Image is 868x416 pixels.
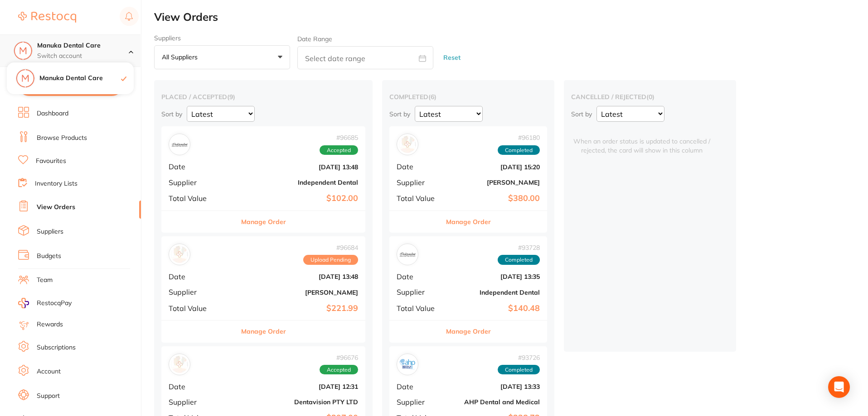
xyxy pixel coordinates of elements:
[171,356,188,373] img: Dentavision PTY LTD
[161,93,365,101] h2: placed / accepted ( 9 )
[397,304,442,312] span: Total Value
[397,194,442,202] span: Total Value
[397,383,442,391] span: Date
[498,244,540,251] span: # 93728
[498,145,540,155] span: Completed
[237,304,358,313] b: $221.99
[449,304,540,313] b: $140.48
[449,179,540,186] b: [PERSON_NAME]
[169,163,229,171] span: Date
[169,194,229,202] span: Total Value
[18,12,76,23] img: Restocq Logo
[297,35,332,43] label: Date Range
[37,343,76,352] a: Subscriptions
[241,320,286,342] button: Manage Order
[498,354,540,361] span: # 93726
[14,42,32,60] img: Manuka Dental Care
[154,11,868,24] h2: View Orders
[37,252,61,261] a: Budgets
[571,110,592,118] p: Sort by
[397,273,442,281] span: Date
[449,194,540,203] b: $380.00
[169,383,229,391] span: Date
[169,288,229,296] span: Supplier
[37,367,61,376] a: Account
[171,136,188,153] img: Independent Dental
[169,304,229,312] span: Total Value
[237,194,358,203] b: $102.00
[449,398,540,406] b: AHP Dental and Medical
[397,163,442,171] span: Date
[171,246,188,263] img: Henry Schein Halas
[399,136,416,153] img: Henry Schein Halas
[154,45,290,70] button: All suppliers
[37,109,68,118] a: Dashboard
[449,273,540,280] b: [DATE] 13:35
[449,163,540,171] b: [DATE] 15:20
[169,273,229,281] span: Date
[449,383,540,390] b: [DATE] 13:33
[161,110,182,118] p: Sort by
[37,41,129,50] h4: Manuka Dental Care
[571,93,729,101] h2: cancelled / rejected ( 0 )
[37,227,63,236] a: Suppliers
[320,365,358,375] span: Accepted
[37,392,60,401] a: Support
[449,289,540,296] b: Independent Dental
[37,320,63,329] a: Rewards
[498,134,540,141] span: # 96180
[161,126,365,233] div: Independent Dental#96685AcceptedDate[DATE] 13:48SupplierIndependent DentalTotal Value$102.00Manag...
[237,179,358,186] b: Independent Dental
[241,211,286,233] button: Manage Order
[303,244,358,251] span: # 96684
[237,163,358,171] b: [DATE] 13:48
[320,354,358,361] span: # 96676
[399,246,416,263] img: Independent Dental
[39,74,121,83] h4: Manuka Dental Care
[36,157,66,166] a: Favourites
[37,299,72,308] span: RestocqPay
[162,53,201,61] p: All suppliers
[18,298,29,308] img: RestocqPay
[169,398,229,406] span: Supplier
[161,236,365,343] div: Henry Schein Halas#96684Upload PendingDate[DATE] 13:48Supplier[PERSON_NAME]Total Value$221.99Mana...
[16,69,34,87] img: Manuka Dental Care
[37,203,75,212] a: View Orders
[446,320,491,342] button: Manage Order
[237,273,358,280] b: [DATE] 13:48
[498,255,540,265] span: Completed
[169,178,229,186] span: Supplier
[498,365,540,375] span: Completed
[237,398,358,406] b: Dentavision PTY LTD
[237,383,358,390] b: [DATE] 12:31
[154,34,290,42] label: Suppliers
[397,178,442,186] span: Supplier
[320,145,358,155] span: Accepted
[18,7,76,28] a: Restocq Logo
[303,255,358,265] span: Upload Pending
[828,376,850,398] div: Open Intercom Messenger
[397,398,442,406] span: Supplier
[37,276,53,285] a: Team
[297,46,433,69] input: Select date range
[389,93,547,101] h2: completed ( 6 )
[571,126,713,155] span: When an order status is updated to cancelled / rejected, the card will show in this column
[237,289,358,296] b: [PERSON_NAME]
[18,298,72,308] a: RestocqPay
[320,134,358,141] span: # 96685
[441,46,463,70] button: Reset
[35,179,78,188] a: Inventory Lists
[37,52,129,61] p: Switch account
[389,110,410,118] p: Sort by
[399,356,416,373] img: AHP Dental and Medical
[446,211,491,233] button: Manage Order
[37,134,87,143] a: Browse Products
[397,288,442,296] span: Supplier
